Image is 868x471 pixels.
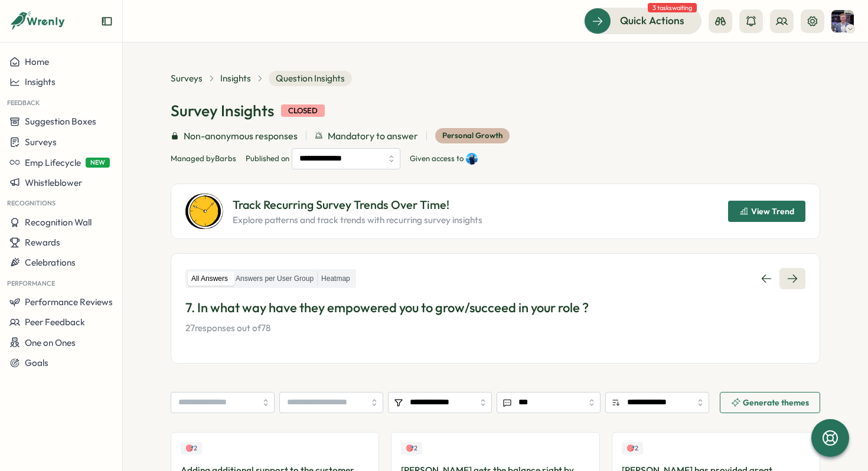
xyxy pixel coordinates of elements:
[233,214,482,227] p: Explore patterns and track trends with recurring survey insights
[233,196,482,214] p: Track Recurring Survey Trends Over Time!
[171,153,236,164] p: Managed by
[25,217,92,228] span: Recognition Wall
[185,299,805,317] p: 7. In what way have they empowered you to grow/succeed in your role ?
[232,272,317,286] label: Answers per User Group
[25,337,76,348] span: One on Ones
[184,129,298,143] span: Non-anonymous responses
[751,207,794,215] span: View Trend
[25,116,96,127] span: Suggestion Boxes
[620,13,684,28] span: Quick Actions
[246,148,400,169] span: Published on
[25,157,81,168] span: Emp Lifecycle
[831,10,854,32] img: Shane Treeves
[648,3,697,12] span: 3 tasks waiting
[25,357,48,368] span: Goals
[25,237,60,248] span: Rewards
[25,257,76,268] span: Celebrations
[171,72,203,85] a: Surveys
[25,76,56,87] span: Insights
[25,56,49,67] span: Home
[215,153,236,163] span: Barbs
[410,153,464,164] p: Given access to
[25,296,113,308] span: Performance Reviews
[25,136,57,148] span: Surveys
[220,72,251,85] a: Insights
[181,442,202,454] div: Upvotes
[171,100,274,121] h1: Survey Insights
[185,322,805,335] p: 27 responses out of 78
[188,272,231,286] label: All Answers
[435,128,510,143] div: Personal Growth
[728,201,805,222] button: View Trend
[720,392,820,413] button: Generate themes
[281,104,325,117] div: closed
[318,272,354,286] label: Heatmap
[466,153,478,165] img: Henry Innis
[622,442,643,454] div: Upvotes
[25,177,82,188] span: Whistleblower
[401,442,422,454] div: Upvotes
[743,398,809,407] span: Generate themes
[269,71,352,86] span: Question Insights
[25,316,85,328] span: Peer Feedback
[86,158,110,168] span: NEW
[101,15,113,27] button: Expand sidebar
[328,129,418,143] span: Mandatory to answer
[584,8,701,34] button: Quick Actions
